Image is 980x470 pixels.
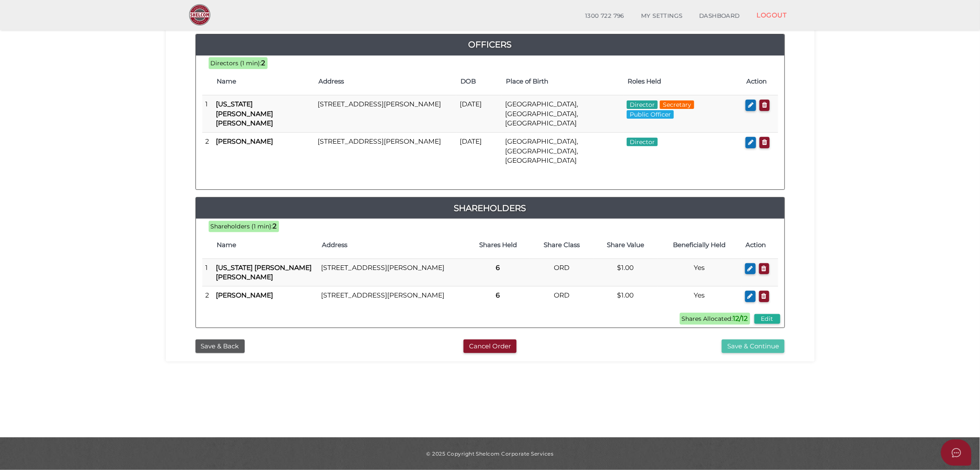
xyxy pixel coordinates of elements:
h4: Address [318,78,452,85]
a: MY SETTINGS [633,8,691,25]
h4: Name [217,78,310,85]
span: Director [627,100,658,109]
a: LOGOUT [748,6,796,24]
div: © 2025 Copyright Shelcom Corporate Services [172,450,808,457]
td: 2 [202,133,213,170]
td: [STREET_ADDRESS][PERSON_NAME] [318,286,466,306]
td: [STREET_ADDRESS][PERSON_NAME] [314,95,456,133]
td: ORD [530,286,594,306]
a: DASHBOARD [691,8,748,25]
b: [US_STATE] [PERSON_NAME] [PERSON_NAME] [216,100,274,127]
a: Shareholders [196,201,785,215]
span: Director [627,138,658,146]
b: [PERSON_NAME] [216,291,274,299]
b: 6 [496,291,500,299]
button: Cancel Order [463,339,517,353]
b: [PERSON_NAME] [216,137,274,145]
h4: Address [322,242,461,249]
td: Yes [657,286,742,306]
a: 1300 722 796 [577,8,633,25]
h4: Place of Birth [506,78,619,85]
h4: Share Value [598,242,653,249]
td: $1.00 [594,259,657,286]
button: Open asap [941,439,972,466]
td: 2 [202,286,213,306]
span: Public Officer [627,110,674,119]
b: 2 [262,59,265,67]
h4: Name [217,242,314,249]
button: Save & Back [195,339,245,353]
h4: Share Class [534,242,589,249]
h4: Roles Held [628,78,738,85]
td: [DATE] [456,133,502,170]
td: [GEOGRAPHIC_DATA], [GEOGRAPHIC_DATA], [GEOGRAPHIC_DATA] [502,95,623,133]
b: [US_STATE] [PERSON_NAME] [PERSON_NAME] [216,264,312,281]
button: Edit [754,314,780,324]
b: 12/12 [733,314,748,323]
td: 1 [202,259,213,286]
td: [GEOGRAPHIC_DATA], [GEOGRAPHIC_DATA], [GEOGRAPHIC_DATA] [502,133,623,170]
span: Secretary [660,100,694,109]
h4: Shares Held [470,242,526,249]
b: 2 [273,222,277,230]
h4: Action [746,242,774,249]
h4: Beneficially Held [662,242,737,249]
td: $1.00 [594,286,657,306]
span: Shares Allocated: [680,313,750,325]
span: Directors (1 min): [211,59,262,67]
span: Shareholders (1 min): [211,222,273,230]
b: 6 [496,264,500,272]
td: [DATE] [456,95,502,133]
h4: Action [746,78,773,85]
td: ORD [530,259,594,286]
a: Officers [196,38,785,51]
h4: DOB [461,78,497,85]
td: Yes [657,259,742,286]
td: 1 [202,95,213,133]
td: [STREET_ADDRESS][PERSON_NAME] [314,133,456,170]
button: Save & Continue [722,339,785,353]
td: [STREET_ADDRESS][PERSON_NAME] [318,259,466,286]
